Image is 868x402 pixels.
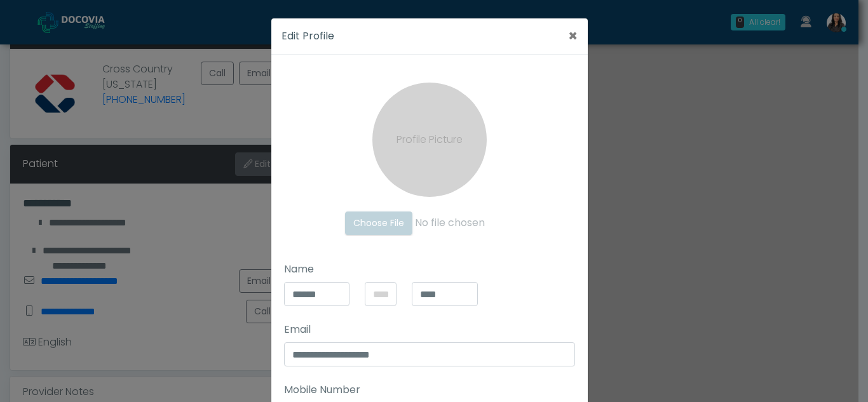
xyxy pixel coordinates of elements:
[284,262,314,277] label: Name
[372,83,487,197] div: Profile Picture
[10,5,48,43] button: Open LiveChat chat widget
[284,322,311,337] label: Email
[558,18,588,54] button: Close
[281,29,334,44] h5: Edit Profile
[568,25,578,46] span: ×
[284,382,360,398] label: Mobile Number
